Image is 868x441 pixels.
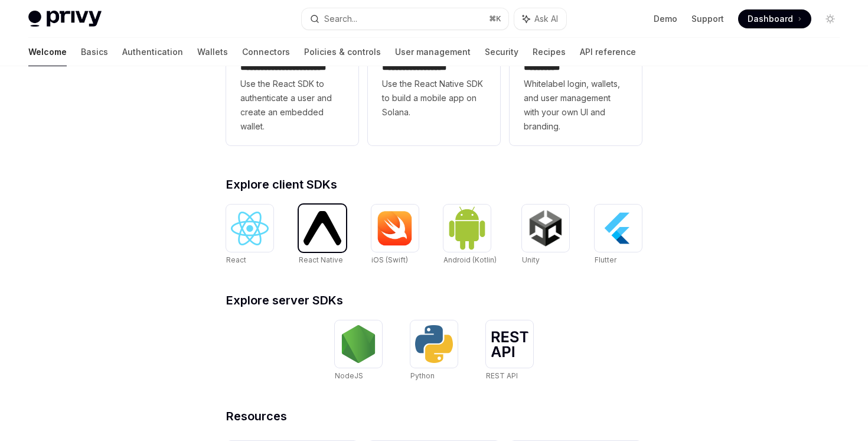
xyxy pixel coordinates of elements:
img: Unity [527,209,564,247]
a: ReactReact [226,205,273,266]
span: React Native [299,255,343,264]
img: React [231,212,269,245]
img: REST API [491,331,528,357]
a: PythonPython [410,320,458,382]
span: React [226,255,246,264]
img: iOS (Swift) [376,210,414,246]
span: REST API [486,371,518,380]
a: Android (Kotlin)Android (Kotlin) [443,205,497,266]
a: React NativeReact Native [299,205,346,266]
a: Support [691,13,724,25]
a: REST APIREST API [486,320,533,382]
a: Connectors [242,38,290,66]
span: Ask AI [534,13,558,25]
a: API reference [580,38,636,66]
span: Whitelabel login, wallets, and user management with your own UI and branding. [524,77,628,134]
span: ⌘ K [489,14,501,24]
img: light logo [28,11,102,27]
span: Unity [522,255,540,264]
a: **** **** **** ***Use the React Native SDK to build a mobile app on Solana. [368,25,500,145]
span: Python [410,371,435,380]
a: **** *****Whitelabel login, wallets, and user management with your own UI and branding. [510,25,642,145]
img: NodeJS [340,325,377,363]
span: Explore client SDKs [226,179,337,190]
div: Search... [324,12,357,26]
a: Recipes [533,38,566,66]
img: Flutter [599,209,637,247]
span: iOS (Swift) [371,255,408,264]
a: Policies & controls [304,38,381,66]
span: Android (Kotlin) [443,255,497,264]
a: FlutterFlutter [595,205,642,266]
a: Authentication [122,38,183,66]
span: Flutter [595,255,616,264]
img: Android (Kotlin) [448,206,486,250]
button: Toggle dark mode [821,9,840,28]
button: Search...⌘K [302,8,508,30]
span: Use the React SDK to authenticate a user and create an embedded wallet. [240,77,344,134]
span: Explore server SDKs [226,294,343,306]
img: React Native [304,211,341,245]
a: Dashboard [738,9,811,28]
a: Wallets [197,38,228,66]
span: Use the React Native SDK to build a mobile app on Solana. [382,77,486,119]
a: NodeJSNodeJS [335,320,382,382]
a: Demo [654,13,677,25]
a: User management [395,38,471,66]
a: Security [485,38,518,66]
span: NodeJS [335,371,363,380]
a: Welcome [28,38,67,66]
a: iOS (Swift)iOS (Swift) [371,205,419,266]
img: Python [415,325,453,363]
a: UnityUnity [522,205,569,266]
button: Ask AI [514,8,566,30]
a: Basics [81,38,108,66]
span: Dashboard [748,13,793,25]
span: Resources [226,410,287,422]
